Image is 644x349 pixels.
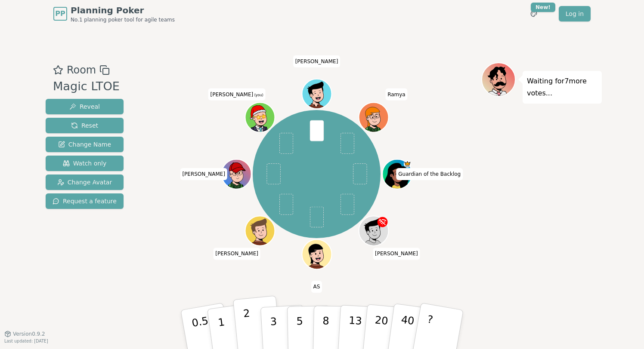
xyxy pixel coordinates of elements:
span: Click to change your name [180,168,227,180]
span: Click to change your name [373,248,420,260]
span: Request a feature [53,197,117,205]
p: Waiting for 7 more votes... [527,75,598,99]
span: Change Name [58,140,111,149]
span: Click to change your name [385,88,408,100]
span: PP [55,9,65,19]
button: Click to change your avatar [246,104,274,132]
span: Click to change your name [208,88,265,100]
button: Version0.9.2 [4,331,45,337]
span: No.1 planning poker tool for agile teams [71,16,175,23]
span: Watch only [63,159,107,168]
span: Click to change your name [396,168,463,180]
span: Click to change your name [213,248,260,260]
span: Room [67,62,96,78]
span: Click to change your name [311,281,322,293]
button: Reset [46,118,124,133]
button: Add as favourite [53,62,63,78]
a: Log in [559,6,591,21]
button: Reveal [46,99,124,114]
button: Change Avatar [46,174,124,190]
button: New! [526,6,542,21]
a: PPPlanning PokerNo.1 planning poker tool for agile teams [53,4,175,23]
span: Guardian of the Backlog is the host [403,160,411,168]
span: Change Avatar [57,178,112,187]
span: Click to change your name [293,55,341,67]
span: Reveal [69,102,100,111]
div: Magic LTOE [53,78,120,95]
span: Planning Poker [71,4,175,16]
button: Change Name [46,137,124,152]
button: Request a feature [46,193,124,209]
span: (you) [253,93,263,97]
span: Version 0.9.2 [13,331,45,337]
span: Last updated: [DATE] [4,339,48,343]
span: Reset [71,121,98,130]
button: Watch only [46,156,124,171]
div: New! [531,3,555,12]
